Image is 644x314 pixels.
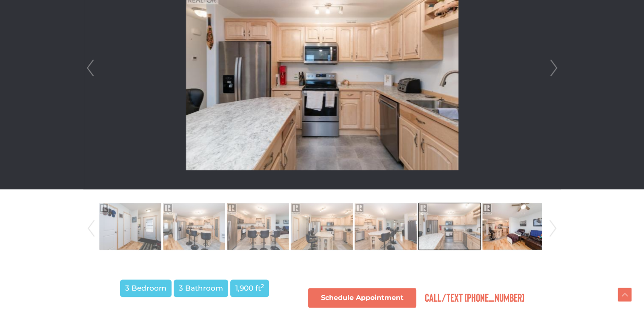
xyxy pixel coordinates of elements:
span: Call/Text [PHONE_NUMBER] [425,291,524,304]
span: 3 Bathroom [174,280,228,297]
img: Property-28759179-Photo-6.jpg [163,202,225,251]
span: 1,900 ft [230,280,269,297]
img: Property-28759179-Photo-10.jpg [418,202,481,251]
a: Prev [85,200,97,257]
span: Schedule Appointment [321,294,404,301]
a: Schedule Appointment [308,288,416,308]
a: Next [547,200,559,257]
img: Property-28759179-Photo-9.jpg [355,202,417,251]
img: Property-28759179-Photo-11.jpg [482,202,544,251]
img: Property-28759179-Photo-8.jpg [291,202,353,251]
sup: 2 [261,283,264,289]
img: Property-28759179-Photo-5.jpg [99,202,161,251]
span: 3 Bedroom [120,280,172,297]
img: Property-28759179-Photo-7.jpg [227,202,289,251]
